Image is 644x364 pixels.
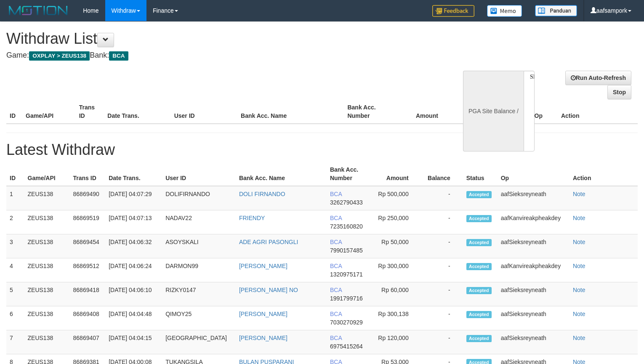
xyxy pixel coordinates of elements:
[330,271,363,278] span: 1320975171
[330,287,342,293] span: BCA
[372,186,421,210] td: Rp 500,000
[421,330,463,354] td: -
[372,282,421,306] td: Rp 60,000
[6,186,24,210] td: 1
[421,162,463,186] th: Balance
[466,239,492,246] span: Accepted
[70,282,106,306] td: 86869418
[463,71,524,151] div: PGA Site Balance /
[70,306,106,330] td: 86869408
[330,223,363,230] span: 7235160820
[239,215,265,221] a: FRIENDY
[239,287,298,293] a: [PERSON_NAME] NO
[573,335,585,341] a: Note
[330,199,363,206] span: 3262790433
[70,330,106,354] td: 86869407
[558,100,638,124] th: Action
[330,295,363,302] span: 1991799716
[466,215,492,222] span: Accepted
[573,215,585,221] a: Note
[421,186,463,210] td: -
[372,210,421,234] td: Rp 250,000
[105,258,162,282] td: [DATE] 04:06:24
[105,162,162,186] th: Date Trans.
[372,330,421,354] td: Rp 120,000
[24,186,70,210] td: ZEUS138
[466,191,492,198] span: Accepted
[162,306,236,330] td: QIMOY25
[421,234,463,258] td: -
[162,210,236,234] td: NADAV22
[565,71,631,85] a: Run Auto-Refresh
[24,282,70,306] td: ZEUS138
[70,210,106,234] td: 86869519
[463,162,498,186] th: Status
[421,210,463,234] td: -
[498,210,569,234] td: aafKanvireakpheakdey
[6,210,24,234] td: 2
[372,306,421,330] td: Rp 300,138
[162,186,236,210] td: DOLIFIRNANDO
[6,51,421,60] h4: Game: Bank:
[239,239,298,245] a: ADE AGRI PASONGLI
[104,100,170,124] th: Date Trans.
[105,234,162,258] td: [DATE] 04:06:32
[6,162,24,186] th: ID
[498,330,569,354] td: aafSieksreyneath
[6,258,24,282] td: 4
[330,343,363,350] span: 6975415264
[421,306,463,330] td: -
[105,282,162,306] td: [DATE] 04:06:10
[239,311,287,317] a: [PERSON_NAME]
[162,282,236,306] td: RIZKY0147
[239,263,287,269] a: [PERSON_NAME]
[487,5,522,17] img: Button%20Memo.svg
[466,287,492,294] span: Accepted
[162,234,236,258] td: ASOYSKALI
[466,335,492,342] span: Accepted
[330,311,342,317] span: BCA
[24,258,70,282] td: ZEUS138
[6,282,24,306] td: 5
[421,282,463,306] td: -
[372,258,421,282] td: Rp 300,000
[239,191,285,197] a: DOLI FIRNANDO
[498,234,569,258] td: aafSieksreyneath
[535,5,577,16] img: panduan.png
[573,287,585,293] a: Note
[24,306,70,330] td: ZEUS138
[105,186,162,210] td: [DATE] 04:07:29
[162,330,236,354] td: [GEOGRAPHIC_DATA]
[573,311,585,317] a: Note
[372,162,421,186] th: Amount
[6,234,24,258] td: 3
[498,186,569,210] td: aafSieksreyneath
[498,162,569,186] th: Op
[573,239,585,245] a: Note
[330,263,342,269] span: BCA
[330,319,363,326] span: 7030270929
[531,100,558,124] th: Op
[162,162,236,186] th: User ID
[330,335,342,341] span: BCA
[22,100,76,124] th: Game/API
[24,330,70,354] td: ZEUS138
[76,100,104,124] th: Trans ID
[421,258,463,282] td: -
[70,186,106,210] td: 86869490
[24,162,70,186] th: Game/API
[569,162,638,186] th: Action
[330,215,342,221] span: BCA
[239,335,287,341] a: [PERSON_NAME]
[451,100,500,124] th: Balance
[29,51,90,61] span: OXPLAY > ZEUS138
[24,210,70,234] td: ZEUS138
[573,191,585,197] a: Note
[237,100,344,124] th: Bank Acc. Name
[105,330,162,354] td: [DATE] 04:04:15
[397,100,451,124] th: Amount
[6,330,24,354] td: 7
[70,234,106,258] td: 86869454
[498,282,569,306] td: aafSieksreyneath
[24,234,70,258] td: ZEUS138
